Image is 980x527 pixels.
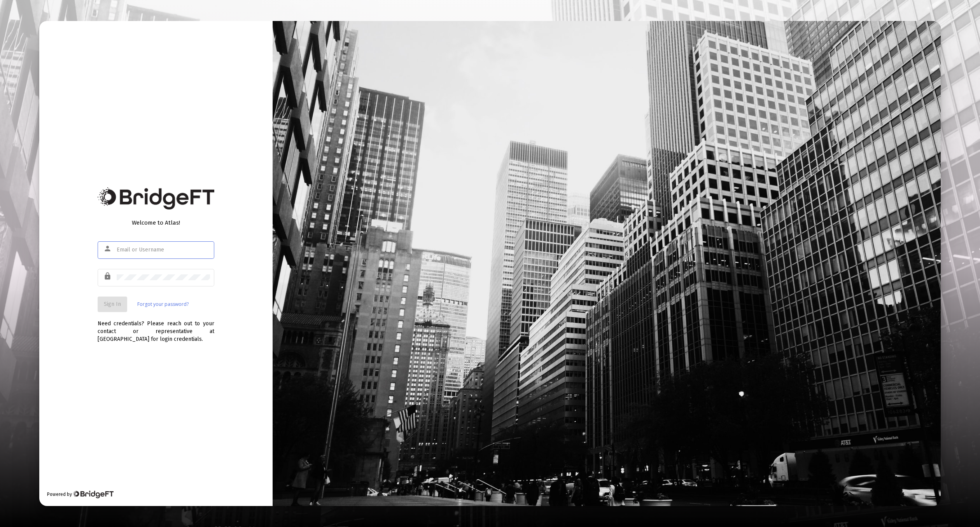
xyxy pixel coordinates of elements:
[137,300,189,308] a: Forgot your password?
[98,187,214,209] img: Bridge Financial Technology Logo
[103,244,113,253] mat-icon: person
[103,272,113,281] mat-icon: lock
[104,301,121,307] span: Sign In
[117,247,210,253] input: Email or Username
[98,219,214,227] div: Welcome to Atlas!
[47,490,114,498] div: Powered by
[73,490,114,498] img: Bridge Financial Technology Logo
[98,312,214,343] div: Need credentials? Please reach out to your contact or representative at [GEOGRAPHIC_DATA] for log...
[98,297,127,312] button: Sign In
